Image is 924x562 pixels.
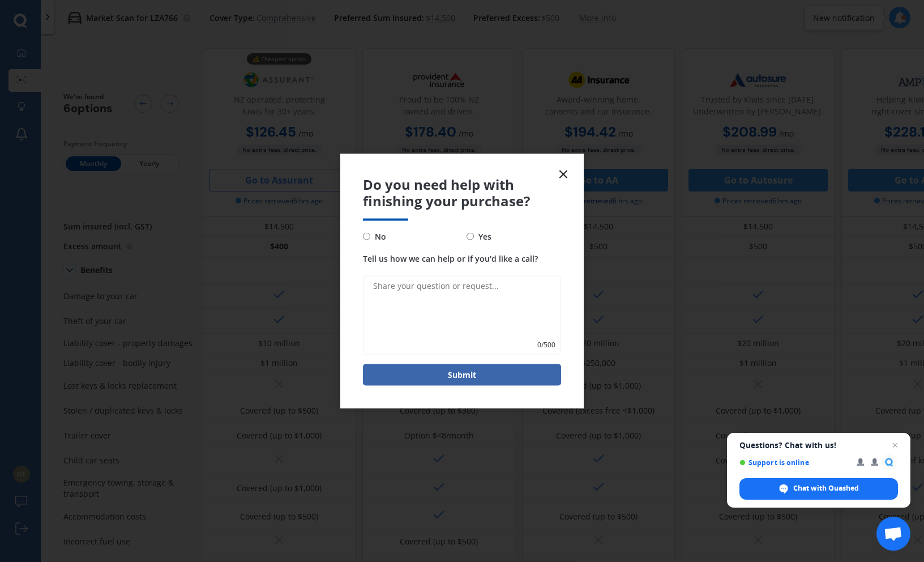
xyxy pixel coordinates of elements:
[363,177,561,210] span: Do you need help with finishing your purchase?
[363,364,561,385] button: Submit
[474,229,491,243] span: Yes
[739,458,849,467] span: Support is online
[876,517,910,551] a: Open chat
[537,339,555,350] span: 0 / 500
[793,483,859,493] span: Chat with Quashed
[739,478,898,500] span: Chat with Quashed
[363,233,370,240] input: No
[363,253,538,263] span: Tell us how we can help or if you'd like a call?
[739,441,898,450] span: Questions? Chat with us!
[370,229,386,243] span: No
[467,233,474,240] input: Yes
